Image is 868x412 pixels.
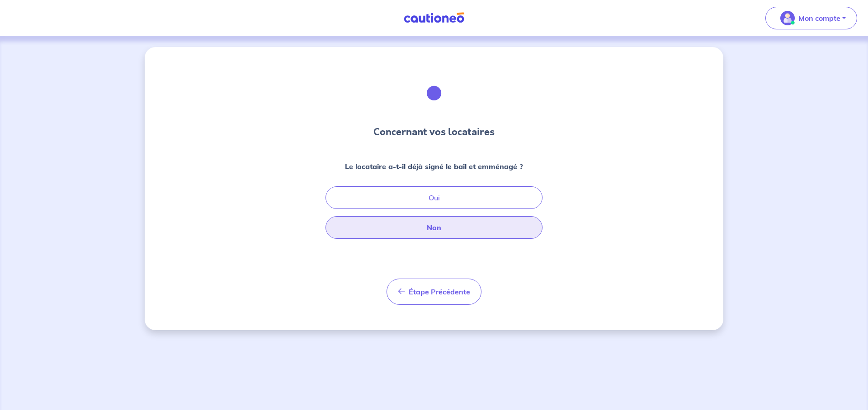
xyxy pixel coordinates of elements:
img: illu_tenants.svg [410,69,458,118]
img: illu_account_valid_menu.svg [780,11,795,25]
button: Non [325,216,542,239]
span: Étape Précédente [409,287,470,296]
button: Oui [325,186,542,209]
button: illu_account_valid_menu.svgMon compte [765,7,857,29]
img: Cautioneo [400,12,468,24]
h3: Concernant vos locataires [373,125,495,139]
p: Mon compte [798,13,840,24]
button: Étape Précédente [387,279,481,305]
strong: Le locataire a-t-il déjà signé le bail et emménagé ? [345,162,523,171]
